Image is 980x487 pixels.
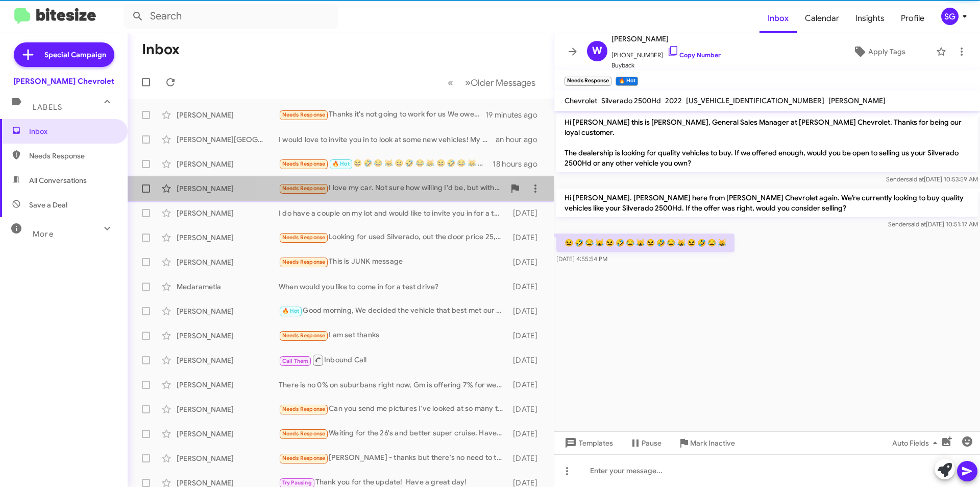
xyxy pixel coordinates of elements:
span: More [33,229,54,239]
div: I am set thanks [279,330,508,341]
div: Thanks it's not going to work for us We owe 42k on my expedition and it's only worth maybe 28- so... [279,109,485,121]
span: [US_VEHICLE_IDENTIFICATION_NUMBER] [686,96,824,105]
div: [DATE] [508,257,546,267]
span: Silverado 2500Hd [601,96,661,105]
div: I love my car. Not sure how willing I'd be, but with the right price and my monthly payment remai... [279,182,505,194]
div: [DATE] [508,306,546,316]
span: said at [908,220,926,228]
p: Hi [PERSON_NAME] this is [PERSON_NAME], General Sales Manager at [PERSON_NAME] Chevrolet. Thanks ... [556,113,978,172]
a: Profile [893,4,933,33]
div: Medarametla [177,282,279,292]
div: SG [941,8,959,25]
div: [PERSON_NAME] - thanks but there's no need to text me like this. [279,452,508,464]
span: Save a Deal [29,200,67,210]
div: [PERSON_NAME] [177,306,279,316]
div: [DATE] [508,355,546,365]
nav: Page navigation example [442,72,542,93]
div: [DATE] [508,380,546,390]
div: [DATE] [508,453,546,463]
div: [PERSON_NAME] [177,380,279,390]
a: Calendar [797,4,847,33]
div: [PERSON_NAME] [177,208,279,218]
span: Needs Response [282,160,326,167]
small: 🔥 Hot [616,77,638,86]
div: [PERSON_NAME] [177,355,279,365]
span: Sender [DATE] 10:51:17 AM [888,220,978,228]
div: [PERSON_NAME] [177,453,279,463]
span: Needs Response [282,430,326,437]
div: [DATE] [508,282,546,292]
a: Insights [847,4,893,33]
div: Can you send me pictures I've looked at so many trucks [279,403,508,415]
div: an hour ago [496,134,546,145]
div: [PERSON_NAME] [177,159,279,169]
button: Pause [621,434,670,452]
span: Needs Response [282,111,326,118]
div: [DATE] [508,233,546,243]
span: Inbox [29,126,116,136]
span: All Conversations [29,175,87,185]
span: Needs Response [282,234,326,241]
div: [PERSON_NAME] [177,233,279,243]
small: Needs Response [565,77,611,86]
span: Mark Inactive [690,434,735,452]
div: Looking for used Silverado, out the door price 25,000--28,000. Crew cab [DATE]-[DATE] [279,231,508,243]
span: [PERSON_NAME] [611,33,721,45]
div: [DATE] [508,331,546,341]
span: Older Messages [471,77,535,88]
div: This is JUNK message [279,256,508,268]
p: Hi [PERSON_NAME]. [PERSON_NAME] here from [PERSON_NAME] Chevrolet again. We’re currently looking ... [556,189,978,217]
div: Waiting for the 26's and better super cruise. Have medical issue and the lane centering would be ... [279,428,508,439]
div: [PERSON_NAME] [177,257,279,267]
button: Auto Fields [884,434,949,452]
div: 18 hours ago [493,159,546,169]
div: [PERSON_NAME] [177,331,279,341]
div: [PERSON_NAME] [177,110,279,120]
a: Copy Number [667,51,721,59]
div: 😆 🤣 😂 😹 😆 🤣 😂 😹 😆 🤣 😂 😹 😆 🤣 😂 😹 [279,158,493,170]
span: « [448,76,453,89]
span: Apply Tags [868,42,905,61]
div: There is no 0% on suburbans right now, Gm is offering 7% for well qualified buyers [279,380,508,390]
span: » [465,76,471,89]
span: Needs Response [282,332,326,339]
span: Chevrolet [565,96,597,105]
div: [PERSON_NAME] Chevrolet [13,76,114,86]
button: Previous [442,72,459,93]
button: Apply Tags [826,42,931,61]
span: Auto Fields [892,434,941,452]
div: [DATE] [508,429,546,439]
span: Needs Response [29,151,116,161]
div: When would you like to come in for a test drive? [279,282,508,292]
span: [PHONE_NUMBER] [611,45,721,60]
span: Templates [562,434,613,452]
div: Inbound Call [279,354,508,366]
span: Needs Response [282,455,326,461]
span: 🔥 Hot [332,160,350,167]
div: [DATE] [508,208,546,218]
div: [PERSON_NAME] [177,429,279,439]
button: SG [933,8,969,25]
span: said at [906,175,924,183]
span: Needs Response [282,406,326,412]
span: 🔥 Hot [282,308,300,314]
span: [DATE] 4:55:54 PM [556,255,607,263]
span: Special Campaign [44,50,106,60]
div: [PERSON_NAME][GEOGRAPHIC_DATA] [177,134,279,145]
div: 19 minutes ago [485,110,546,120]
div: I would love to invite you in to look at some new vehicles! My name is [PERSON_NAME] here at [PER... [279,134,496,145]
span: Try Pausing [282,479,312,486]
a: Inbox [759,4,797,33]
span: Buyback [611,60,721,71]
p: 😆 🤣 😂 😹 😆 🤣 😂 😹 😆 🤣 😂 😹 😆 🤣 😂 😹 [556,234,734,252]
button: Mark Inactive [670,434,743,452]
div: [PERSON_NAME] [177,183,279,194]
span: [PERSON_NAME] [828,96,886,105]
div: I do have a couple on my lot and would like to invite you in for a test drive and some pricing in... [279,208,508,218]
h1: Inbox [142,41,180,58]
button: Next [459,72,542,93]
